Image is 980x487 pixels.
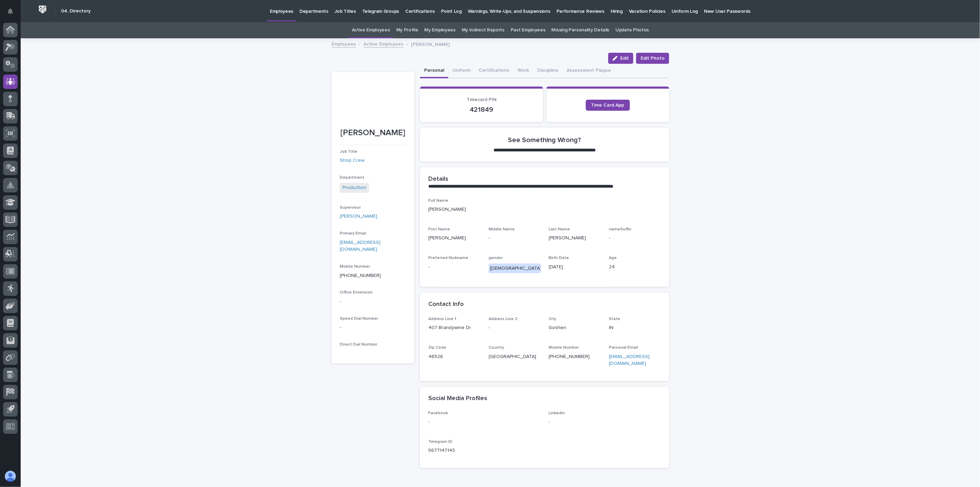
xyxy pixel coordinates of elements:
[428,199,448,203] span: Full Name
[340,273,381,278] a: [PHONE_NUMBER]
[428,106,535,114] p: 421849
[340,298,406,305] p: -
[428,346,446,350] span: Zip Code
[508,136,581,144] h2: See Something Wrong?
[340,213,377,220] a: [PERSON_NAME]
[489,235,541,242] p: -
[489,324,541,331] p: -
[549,418,661,426] p: -
[428,447,541,454] p: 5677147143
[428,353,480,360] p: 46526
[411,40,450,48] p: [PERSON_NAME]
[3,4,18,19] button: Notifications
[340,290,372,295] span: Office Extension
[549,256,569,260] span: Birth Date
[340,342,377,347] span: Direct Dial Number
[352,22,390,38] a: Active Employees
[340,150,357,154] span: Job Title
[489,256,503,260] span: gender
[61,8,91,14] h2: 04. Directory
[586,100,630,111] a: Time Card App
[396,22,418,38] a: My Profile
[489,227,515,231] span: Middle Name
[428,235,480,242] p: [PERSON_NAME]
[428,317,456,321] span: Address Line 1
[36,3,49,16] img: Workspace Logo
[620,56,629,61] span: Edit
[428,411,448,415] span: Facebook
[340,265,370,269] span: Mobile Number
[364,40,404,48] a: Active Employees
[562,64,615,78] button: Assessment Plaque
[513,64,533,78] button: Work
[549,264,601,271] p: [DATE]
[609,354,650,366] a: [EMAIL_ADDRESS][DOMAIN_NAME]
[549,317,557,321] span: City
[467,97,497,102] span: Timecard PIN
[428,176,448,183] h2: Details
[428,418,541,426] p: -
[428,227,450,231] span: First Name
[489,264,543,274] div: [DEMOGRAPHIC_DATA]
[343,184,366,191] a: Production
[511,22,545,38] a: Past Employees
[609,264,661,271] p: 24
[489,353,541,360] p: [GEOGRAPHIC_DATA]
[9,8,18,19] div: Notifications
[549,354,590,359] a: [PHONE_NUMBER]
[591,103,624,108] span: Time Card App
[3,469,18,484] button: users-avatar
[549,346,579,350] span: Mobile Number
[533,64,562,78] button: Discipline
[489,317,518,321] span: Address Line 2
[609,235,661,242] p: -
[474,64,513,78] button: Certifications
[428,440,452,444] span: Telegram ID
[340,240,380,252] a: [EMAIL_ADDRESS][DOMAIN_NAME]
[641,55,665,62] span: Edit Photo
[549,324,601,331] p: Goshen
[609,324,661,331] p: IN
[609,346,638,350] span: Personal Email
[428,395,487,402] h2: Social Media Profiles
[425,22,456,38] a: My Employees
[420,64,448,78] button: Personal
[428,206,661,213] p: [PERSON_NAME]
[549,411,565,415] span: LinkedIn
[340,231,366,236] span: Primary Email
[489,346,504,350] span: Country
[340,317,378,321] span: Speed Dial Number
[615,22,649,38] a: Update Photos
[448,64,474,78] button: Uniform
[340,157,365,164] a: Shop Crew
[428,301,464,308] h2: Contact Info
[428,264,480,271] p: -
[340,324,406,331] p: -
[549,227,570,231] span: Last Name
[609,227,631,231] span: nameSuffix
[608,53,633,64] button: Edit
[462,22,504,38] a: My Indirect Reports
[549,235,601,242] p: [PERSON_NAME]
[428,256,468,260] span: Preferred Nickname
[609,317,620,321] span: State
[636,53,669,64] button: Edit Photo
[428,324,480,331] p: 407 Brandywine Dr
[552,22,610,38] a: Missing Personality Details
[340,176,364,180] span: Department
[331,40,356,48] a: Employees
[609,256,617,260] span: Age
[340,128,406,138] p: [PERSON_NAME]
[340,206,361,210] span: Supervisor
